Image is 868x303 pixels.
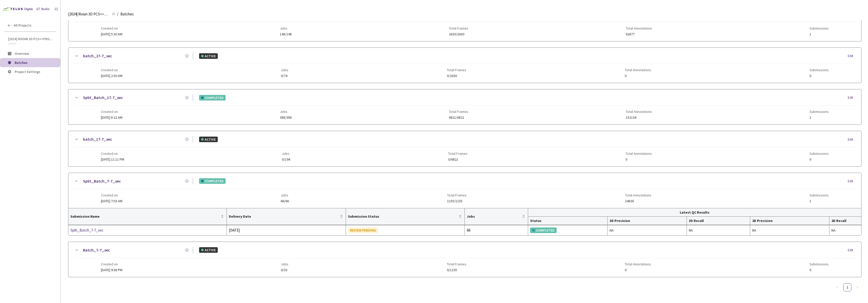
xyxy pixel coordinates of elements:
[280,32,292,36] span: 148/148
[625,268,651,272] span: 0
[199,137,218,142] div: ACTIVE
[447,74,466,78] span: 0/2630
[625,74,651,78] span: 0
[626,26,652,30] span: Total Annotations
[449,26,468,30] span: Total Frames
[809,158,829,161] span: 0
[447,68,466,72] span: Total Frames
[68,89,861,124] div: Split_Batch_17-7_secCOMPLETEDEditCreated on[DATE] 8:22 AMJobs388/388Total Frames6821/6821Total An...
[809,26,829,30] span: Submissions
[467,214,521,218] span: Jobs
[809,151,829,156] span: Submissions
[856,286,859,289] span: right
[687,217,750,225] th: 3D Recall
[70,214,220,218] span: Submission Name
[282,151,290,156] span: Jobs
[809,199,829,203] span: 1
[68,208,227,225] th: Submission Name
[281,268,288,272] span: 0/33
[348,214,458,218] span: Submission Status
[227,208,346,225] th: Delivery Date
[83,136,112,142] a: batch_17-7_sec
[68,131,861,166] div: batch_17-7_secACTIVEEditCreated on[DATE] 11:11 PMJobs0/194Total Frames0/6821Total Annotations0Sub...
[608,217,687,225] th: 3D Precision
[626,151,652,156] span: Total Annotations
[101,268,122,272] span: [DATE] 9:38 PM
[101,262,122,266] span: Created on
[199,95,226,100] div: COMPLETED
[101,26,122,30] span: Created on
[101,199,122,203] span: [DATE] 7:03 AM
[530,228,557,233] div: COMPLETED
[689,228,748,233] div: NA
[465,208,528,225] th: Jobs
[199,178,226,184] div: COMPLETED
[750,217,829,225] th: 2D Precision
[83,94,123,101] a: Split_Batch_17-7_sec
[101,157,124,162] span: [DATE] 11:11 PM
[626,116,652,119] span: 152134
[809,110,829,114] span: Submissions
[809,193,829,197] span: Submissions
[853,283,861,291] button: right
[833,283,841,291] button: left
[281,74,288,78] span: 0/74
[809,32,829,36] span: 1
[280,116,292,119] span: 388/388
[626,32,652,36] span: 62877
[281,68,288,72] span: Jobs
[848,137,856,142] div: Edit
[120,11,134,17] span: Batches
[117,11,118,17] li: /
[626,158,652,161] span: 0
[844,284,851,291] a: 1
[68,11,109,17] span: [2024] Rivian 3D PCS<>Production
[853,283,861,291] li: Next Page
[68,242,861,277] div: Batch_7-7_secACTIVEEditCreated on[DATE] 9:38 PMJobs0/33Total Frames0/1155Total Annotations0Submis...
[101,115,122,120] span: [DATE] 8:22 AM
[848,248,856,253] div: Edit
[449,32,468,36] span: 2630/2630
[625,262,651,266] span: Total Annotations
[829,217,861,225] th: 2D Recall
[199,53,218,59] div: ACTIVE
[229,214,339,218] span: Delivery Date
[68,173,861,208] div: Split_Batch_7-7_secCOMPLETEDEditCreated on[DATE] 7:03 AMJobs66/66Total Frames1155/1155Total Annot...
[101,68,122,72] span: Created on
[101,110,122,114] span: Created on
[281,193,289,197] span: Jobs
[626,110,652,114] span: Total Annotations
[449,116,468,119] span: 6821/6821
[8,37,53,41] span: [2024] Rivian 3D PCS<>Production
[14,23,32,28] span: All Projects
[528,217,607,225] th: Status
[447,193,467,197] span: Total Frames
[610,228,685,233] div: NA
[199,247,218,253] div: ACTIVE
[752,228,827,233] div: NA
[83,53,112,59] a: batch_27-7_sec
[68,48,861,83] div: batch_27-7_secACTIVEEditCreated on[DATE] 2:50 AMJobs0/74Total Frames0/2630Total Annotations0Submi...
[809,68,829,72] span: Submissions
[281,262,288,266] span: Jobs
[447,199,467,203] span: 1155/1155
[809,262,829,266] span: Submissions
[836,286,839,289] span: left
[348,228,378,233] div: REVIEW PENDING
[68,6,861,41] div: Split_Batch_27-7_secCOMPLETEDEditCreated on[DATE] 5:30 AMJobs148/148Total Frames2630/2630Total An...
[848,179,856,184] div: Edit
[70,227,124,233] a: Split_Batch_7-7_sec
[448,151,468,156] span: Total Frames
[833,283,841,291] li: Previous Page
[831,228,859,233] div: NA
[449,110,468,114] span: Total Frames
[83,247,110,253] a: Batch_7-7_sec
[447,262,466,266] span: Total Frames
[346,208,465,225] th: Submission Status
[15,60,28,65] span: Batches
[282,158,290,161] span: 0/194
[281,199,289,203] span: 66/66
[101,151,124,156] span: Created on
[36,7,50,12] div: GT Studio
